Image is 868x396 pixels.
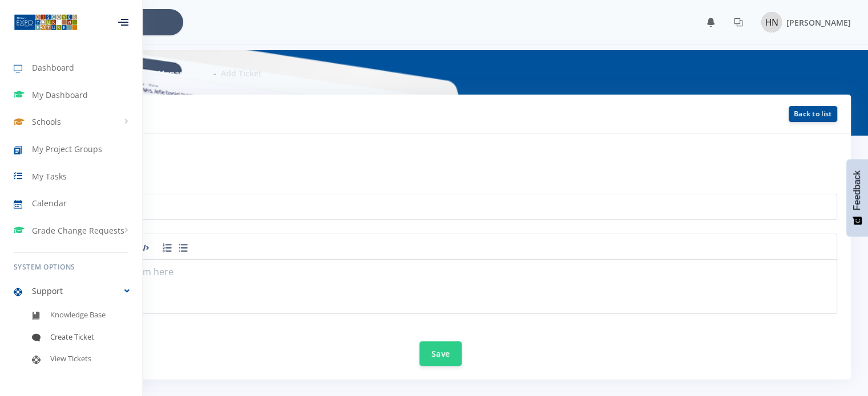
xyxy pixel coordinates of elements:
[761,12,782,32] img: Image placeholder
[50,332,94,343] span: Create Ticket
[128,68,209,79] a: Tickets Management
[32,285,63,297] span: Support
[32,170,67,182] span: My Tasks
[14,262,128,272] h6: System Options
[32,62,74,74] span: Dashboard
[107,67,262,79] nav: breadcrumb
[32,197,67,209] span: Calendar
[752,10,851,35] a: Image placeholder [PERSON_NAME]
[50,309,106,321] span: Knowledge Base
[209,67,262,79] li: Add Ticket
[32,116,61,128] span: Schools
[32,224,124,236] span: Grade Change Requests
[45,194,837,220] input: Title
[32,89,88,101] span: My Dashboard
[419,341,462,366] button: Save
[50,353,91,365] span: View Tickets
[786,17,851,28] span: [PERSON_NAME]
[31,107,563,121] h3: Create Ticket
[31,148,837,162] h6: Ticket information
[14,13,78,31] img: ...
[846,159,868,236] button: Feedback - Show survey
[32,143,102,155] span: My Project Groups
[789,106,837,122] a: Back to list
[852,170,862,210] span: Feedback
